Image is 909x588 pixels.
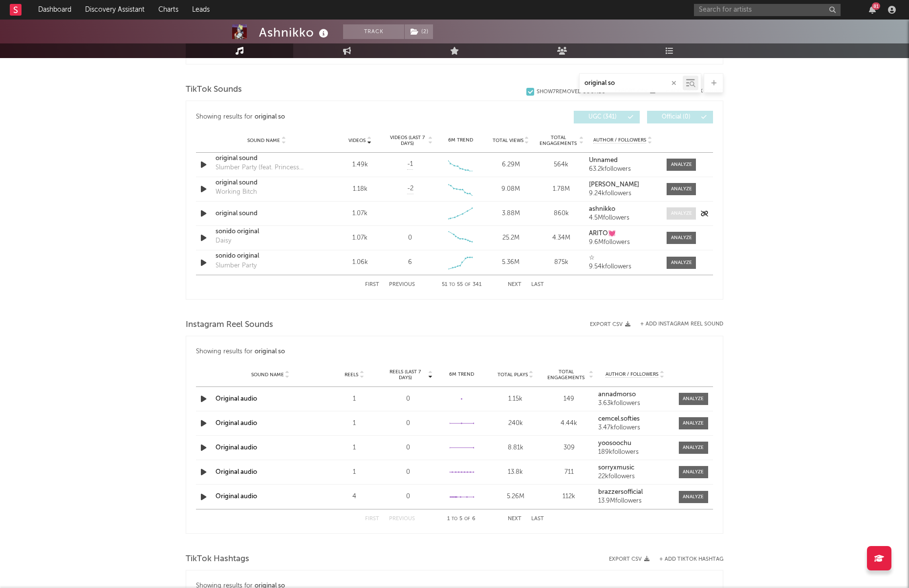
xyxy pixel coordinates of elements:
[545,467,594,477] div: 711
[539,160,584,170] div: 564k
[598,391,671,398] a: annadmorso
[216,445,257,451] a: Original audio
[694,4,841,16] input: Search for artists
[589,215,657,222] div: 4.5M followers
[539,135,578,146] span: Total Engagements
[345,372,358,378] span: Reels
[384,467,433,477] div: 0
[216,227,318,237] a: sonido original
[598,498,671,505] div: 13.9M followers
[498,372,528,378] span: Total Plays
[216,154,318,163] a: original sound
[259,24,331,41] div: Ashnikko
[384,369,427,381] span: Reels (last 7 days)
[493,138,523,143] span: Total Views
[630,322,723,327] div: + Add Instagram Reel Sound
[531,516,544,522] button: Last
[330,443,379,453] div: 1
[405,24,433,39] button: (2)
[330,394,379,404] div: 1
[598,489,671,496] a: brazzersofficial
[365,516,379,522] button: First
[531,282,544,287] button: Last
[539,233,584,243] div: 4.34M
[438,137,483,144] div: 6M Trend
[872,2,880,10] div: 81
[488,258,534,267] div: 5.36M
[488,209,534,219] div: 3.88M
[216,261,257,271] div: Slumber Party
[598,489,643,495] strong: brazzersofficial
[186,553,249,565] span: TikTok Hashtags
[590,322,630,327] button: Export CSV
[598,416,640,422] strong: cemcel.softies
[589,206,657,213] a: ashnikko
[649,557,723,562] button: + Add TikTok Hashtag
[589,182,657,188] a: [PERSON_NAME]
[216,493,257,500] a: Original audio
[255,111,285,123] div: original so
[216,469,257,475] a: Original audio
[330,492,379,502] div: 4
[388,135,427,146] span: Videos (last 7 days)
[589,182,639,188] strong: [PERSON_NAME]
[348,138,366,143] span: Videos
[545,394,594,404] div: 149
[545,369,588,381] span: Total Engagements
[343,24,404,39] button: Track
[545,419,594,428] div: 4.44k
[598,440,631,446] strong: yoosoochu
[598,425,671,431] div: 3.47k followers
[408,258,412,267] div: 6
[491,443,540,453] div: 8.81k
[640,322,723,327] button: + Add Instagram Reel Sound
[508,516,521,522] button: Next
[196,111,454,123] div: Showing results for
[598,416,671,423] a: cemcel.softies
[449,283,455,287] span: to
[539,209,584,219] div: 860k
[384,443,433,453] div: 0
[609,556,649,562] button: Export CSV
[606,371,658,378] span: Author / Followers
[216,187,257,197] div: Working Bitch
[491,467,540,477] div: 13.8k
[186,319,273,331] span: Instagram Reel Sounds
[580,80,683,87] input: Search by song name or URL
[589,255,657,262] a: ☆
[216,178,318,188] a: original sound
[216,163,318,173] div: Slumber Party (feat. Princess Nokia)
[580,114,625,120] span: UGC ( 341 )
[464,517,470,521] span: of
[337,233,383,243] div: 1.07k
[598,449,671,456] div: 189k followers
[589,190,657,197] div: 9.24k followers
[389,282,415,287] button: Previous
[384,492,433,502] div: 0
[598,473,671,480] div: 22k followers
[216,209,318,219] a: original sound
[653,114,698,120] span: Official ( 0 )
[488,160,534,170] div: 6.29M
[589,157,618,163] strong: Unnamed
[574,111,640,123] button: UGC(341)
[539,258,584,267] div: 875k
[337,258,383,267] div: 1.06k
[491,492,540,502] div: 5.26M
[437,371,486,378] div: 6M Trend
[647,111,713,123] button: Official(0)
[539,184,584,194] div: 1.78M
[365,282,379,287] button: First
[404,24,433,39] span: ( 2 )
[589,239,657,246] div: 9.6M followers
[598,440,671,447] a: yoosoochu
[337,209,383,219] div: 1.07k
[216,420,257,426] a: Original audio
[593,137,646,143] span: Author / Followers
[545,492,594,502] div: 112k
[452,517,457,521] span: to
[251,372,284,378] span: Sound Name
